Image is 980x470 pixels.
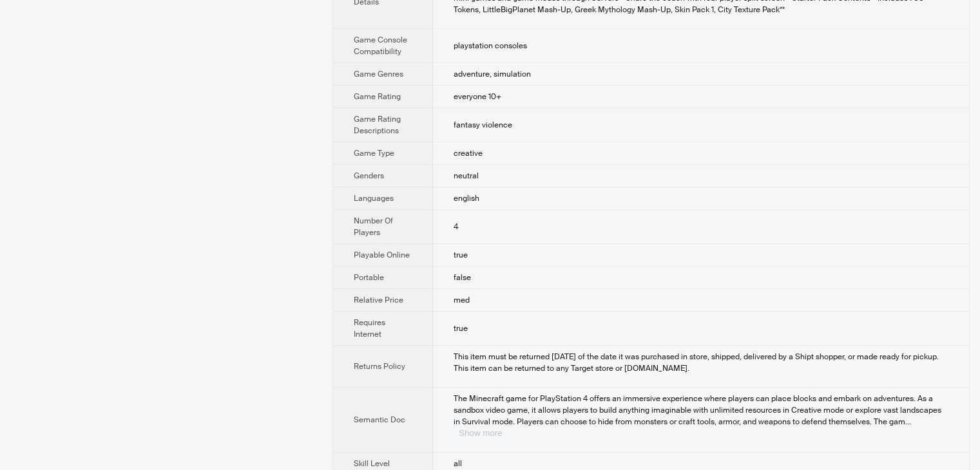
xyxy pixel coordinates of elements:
span: Returns Policy [354,361,405,371]
span: english [454,193,479,203]
span: true [454,250,468,260]
div: This item must be returned within 30 days of the date it was purchased in store, shipped, deliver... [454,351,948,374]
button: Expand [459,428,502,438]
span: Game Genres [354,69,403,79]
span: The Minecraft game for PlayStation 4 offers an immersive experience where players can place block... [454,393,941,427]
span: ... [905,417,911,427]
span: Relative Price [354,295,403,305]
span: Portable [354,272,384,283]
span: Number Of Players [354,216,393,238]
span: Languages [354,193,394,203]
span: playstation consoles [454,41,527,51]
span: creative [454,148,483,158]
span: true [454,323,468,334]
span: neutral [454,171,479,181]
span: Game Rating [354,91,401,102]
span: adventure, simulation [454,69,531,79]
span: Playable Online [354,250,410,260]
span: Game Console Compatibility [354,35,407,57]
span: med [454,295,470,305]
span: all [454,458,462,469]
span: Game Type [354,148,394,158]
span: Genders [354,171,384,181]
span: fantasy violence [454,120,512,130]
span: Requires Internet [354,317,385,339]
span: 4 [454,221,458,232]
span: false [454,272,471,283]
span: everyone 10+ [454,91,501,102]
span: Skill Level [354,458,390,469]
span: Semantic Doc [354,415,405,425]
span: Game Rating Descriptions [354,114,401,136]
div: The Minecraft game for PlayStation 4 offers an immersive experience where players can place block... [454,393,948,439]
